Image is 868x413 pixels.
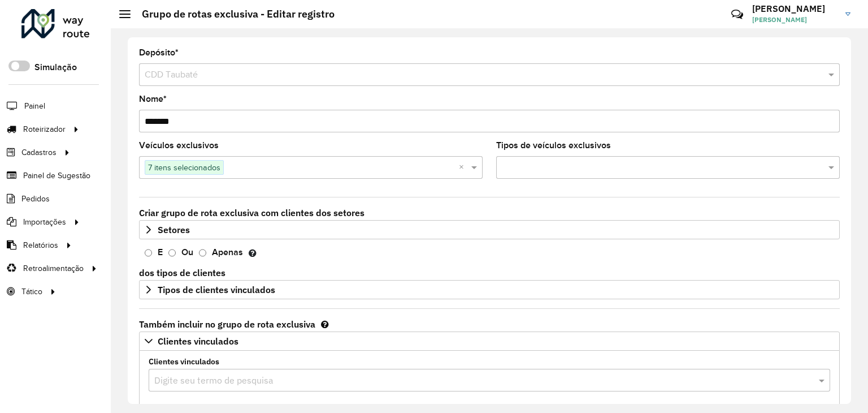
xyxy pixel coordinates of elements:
[158,246,163,260] label: E
[158,225,190,234] span: Setores
[139,280,840,299] a: Tipos de clientes vinculados
[23,170,90,182] span: Painel de Sugestão
[459,161,468,174] span: Clear all
[139,139,219,152] label: Veículos exclusivos
[725,2,749,27] a: Contato Rápido
[139,206,364,220] label: Criar grupo de rota exclusiva com clientes dos setores
[23,123,66,135] span: Roteirizador
[139,220,840,239] a: Setores
[249,248,257,257] em: E: 'A rota exclusiva será criada apenas com clientes dos tipos selecionados que estão dentro dos ...
[23,216,66,228] span: Importações
[145,161,223,174] span: 7 itens selecionados
[139,92,167,106] label: Nome
[131,8,335,20] h2: Grupo de rotas exclusiva - Editar registro
[496,139,611,152] label: Tipos de veículos exclusivos
[142,356,837,368] label: Clientes vinculados
[752,15,837,25] span: [PERSON_NAME]
[23,263,84,274] span: Retroalimentação
[24,100,45,112] span: Painel
[34,61,77,74] label: Simulação
[321,320,332,329] em: Estes clientes sempre serão incluídos na rota exclusiva e não dependem dos setores ou tipos de cl...
[21,147,57,158] span: Cadastros
[139,266,225,279] label: dos tipos de clientes
[212,246,243,260] label: Apenas
[139,332,840,351] a: Clientes vinculados
[139,46,179,59] label: Depósito
[158,285,275,294] span: Tipos de clientes vinculados
[23,239,58,251] span: Relatórios
[21,193,50,205] span: Pedidos
[21,286,42,298] span: Tático
[139,317,332,331] label: Também incluir no grupo de rota exclusiva
[158,337,238,346] span: Clientes vinculados
[752,3,837,14] h3: [PERSON_NAME]
[181,246,193,260] label: Ou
